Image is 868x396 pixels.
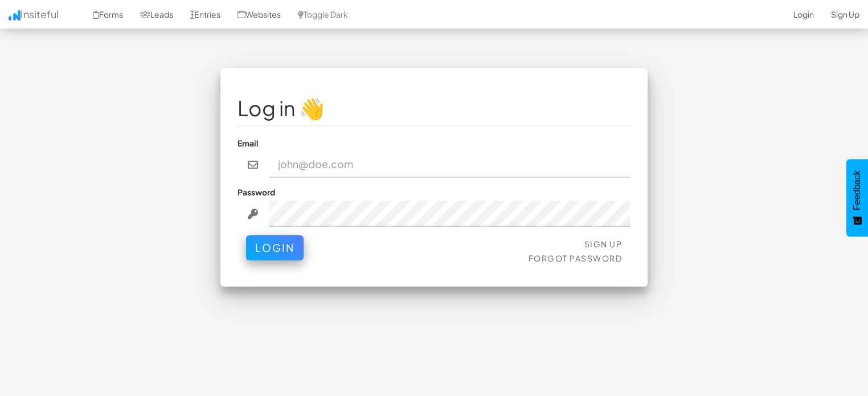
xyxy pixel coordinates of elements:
a: Sign Up [584,239,623,249]
h1: Log in 👋 [238,97,630,120]
a: Forgot Password [529,253,623,263]
input: john@doe.com [269,152,631,178]
label: Password [238,186,275,198]
button: Feedback - Show survey [846,159,868,236]
button: Login [246,235,304,260]
span: Feedback [852,170,862,210]
label: Email [238,137,259,149]
img: icon.png [9,10,21,21]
